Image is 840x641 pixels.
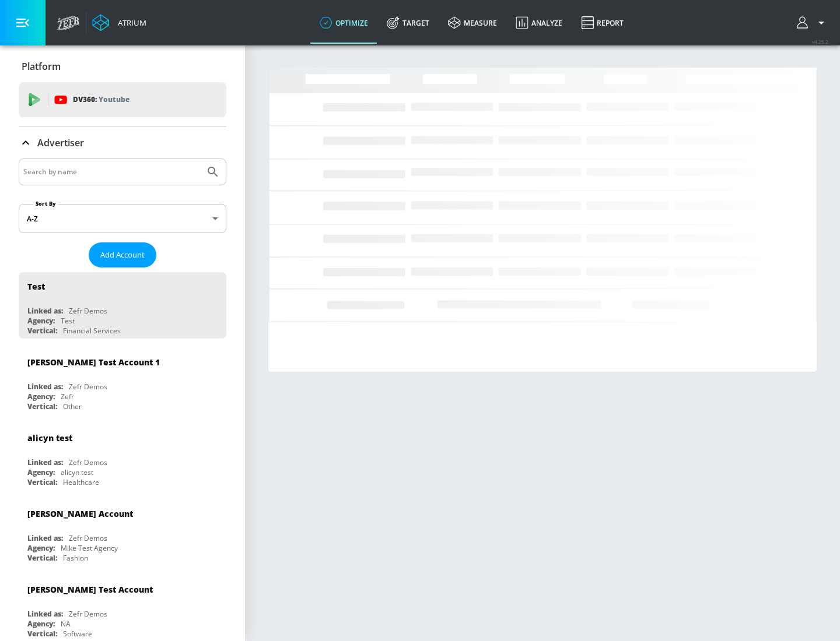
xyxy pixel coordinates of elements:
div: Platform [19,50,226,83]
div: Advertiser [19,126,226,159]
div: Zefr Demos [69,382,107,392]
div: [PERSON_NAME] Test Account [27,584,153,595]
div: alicyn test [27,432,72,443]
a: Report [572,2,633,44]
div: [PERSON_NAME] AccountLinked as:Zefr DemosAgency:Mike Test AgencyVertical:Fashion [19,499,226,566]
p: Youtube [99,93,129,105]
div: Agency: [27,316,55,326]
div: Agency: [27,467,55,477]
a: Atrium [92,14,146,31]
div: [PERSON_NAME] Test Account 1Linked as:Zefr DemosAgency:ZefrVertical:Other [19,348,226,414]
div: Vertical: [27,401,57,411]
div: DV360: Youtube [19,82,226,117]
input: Search by name [23,164,200,179]
div: Linked as: [27,382,63,392]
div: Linked as: [27,306,63,316]
div: [PERSON_NAME] Test Account 1 [27,357,160,368]
div: Agency: [27,543,55,553]
div: Zefr Demos [69,533,107,543]
a: measure [439,2,506,44]
div: Linked as: [27,457,63,467]
div: Atrium [113,17,146,28]
button: Add Account [89,242,156,267]
p: DV360: [73,93,129,106]
div: Financial Services [63,326,121,336]
span: Add Account [100,248,145,262]
a: Target [377,2,439,44]
div: Other [63,401,82,411]
div: Agency: [27,619,55,629]
div: Zefr Demos [69,457,107,467]
div: Zefr Demos [69,609,107,619]
div: TestLinked as:Zefr DemosAgency:TestVertical:Financial Services [19,272,226,339]
p: Advertiser [37,136,84,149]
div: A-Z [19,204,226,233]
a: optimize [310,2,377,44]
div: Zefr Demos [69,306,107,316]
div: alicyn testLinked as:Zefr DemosAgency:alicyn testVertical:Healthcare [19,424,226,490]
div: Vertical: [27,553,57,563]
div: Healthcare [63,477,99,487]
div: NA [61,619,71,629]
div: Vertical: [27,629,57,639]
div: Agency: [27,392,55,401]
div: Fashion [63,553,88,563]
div: Linked as: [27,533,63,543]
div: Zefr [61,392,74,401]
label: Sort By [33,200,58,207]
div: alicyn test [61,467,93,477]
div: Test [27,281,45,292]
div: Software [63,629,92,639]
a: Analyze [506,2,572,44]
p: Platform [22,60,61,73]
div: Vertical: [27,326,57,336]
div: Mike Test Agency [61,543,118,553]
div: Vertical: [27,477,57,487]
div: Linked as: [27,609,63,619]
div: [PERSON_NAME] Account [27,508,133,519]
span: v 4.25.2 [812,38,828,45]
div: Test [61,316,75,326]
